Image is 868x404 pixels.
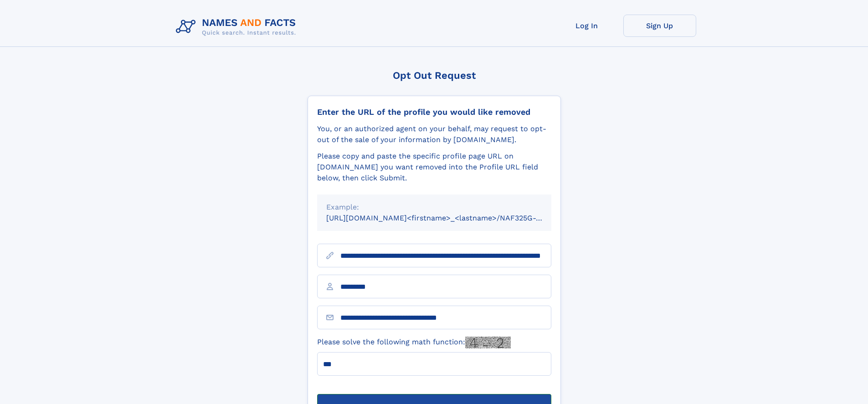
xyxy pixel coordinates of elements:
[308,70,561,81] div: Opt Out Request
[326,202,542,213] div: Example:
[623,15,696,37] a: Sign Up
[317,123,551,145] div: You, or an authorized agent on your behalf, may request to opt-out of the sale of your informatio...
[550,15,623,37] a: Log In
[317,107,551,117] div: Enter the URL of the profile you would like removed
[317,337,511,348] label: Please solve the following math function:
[326,214,569,222] small: [URL][DOMAIN_NAME]<firstname>_<lastname>/NAF325G-xxxxxxxx
[317,151,551,184] div: Please copy and paste the specific profile page URL on [DOMAIN_NAME] you want removed into the Pr...
[172,15,303,39] img: Logo Names and Facts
